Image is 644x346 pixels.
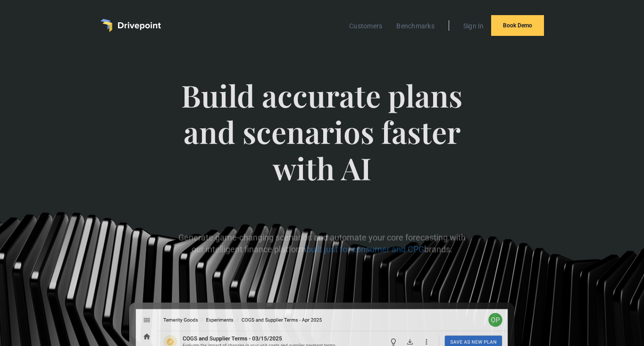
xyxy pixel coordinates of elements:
[491,15,544,36] a: Book Demo
[100,19,161,32] a: home
[459,20,489,32] a: Sign In
[344,20,387,32] a: Customers
[176,77,468,205] span: Build accurate plans and scenarios faster with AI
[176,232,468,255] p: Generate game-changing scenarios and automate your core forecasting with our intelligent finance ...
[392,20,439,32] a: Benchmarks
